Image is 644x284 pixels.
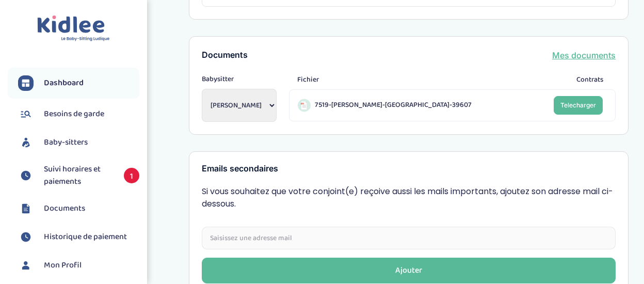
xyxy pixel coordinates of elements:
[37,15,110,42] img: logo.svg
[44,77,84,89] span: Dashboard
[44,231,127,243] span: Historique de paiement
[18,201,34,216] img: documents.svg
[18,135,34,150] img: babysitters.svg
[18,163,139,188] a: Suivi horaires et paiements 1
[202,185,616,210] p: Si vous souhaitez que votre conjoint(e) reçoive aussi les mails importants, ajoutez son adresse m...
[18,229,34,245] img: suivihoraire.svg
[202,258,616,283] button: Ajouter
[18,258,34,273] img: profil.svg
[18,75,139,91] a: Dashboard
[18,135,139,150] a: Baby-sitters
[560,101,596,109] span: Telecharger
[44,136,88,149] span: Baby-sitters
[18,106,139,122] a: Besoins de garde
[297,74,319,85] span: Fichier
[18,168,34,183] img: suivihoraire.svg
[202,227,616,249] input: Saisissez une adresse mail
[18,106,34,122] img: besoin.svg
[18,75,34,91] img: dashboard.svg
[202,51,248,60] h3: Documents
[18,258,139,273] a: Mon Profil
[554,96,603,115] a: Telecharger
[576,74,603,85] span: Contrats
[18,201,139,216] a: Documents
[124,168,139,183] span: 1
[44,202,85,215] span: Documents
[552,49,616,61] a: Mes documents
[44,259,82,272] span: Mon Profil
[395,265,422,277] div: Ajouter
[202,74,277,85] span: Babysitter
[44,163,114,188] span: Suivi horaires et paiements
[202,164,616,173] h3: Emails secondaires
[18,229,139,245] a: Historique de paiement
[44,108,104,120] span: Besoins de garde
[315,100,472,111] span: 7519-[PERSON_NAME]-[GEOGRAPHIC_DATA]-39607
